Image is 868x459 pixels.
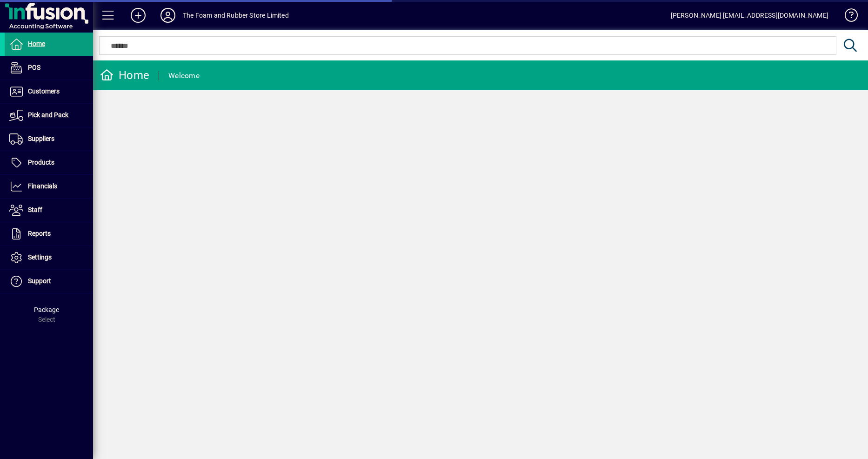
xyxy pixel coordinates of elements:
[5,199,93,222] a: Staff
[28,135,54,142] span: Suppliers
[5,270,93,293] a: Support
[5,127,93,151] a: Suppliers
[28,87,60,95] span: Customers
[34,306,59,313] span: Package
[838,2,856,32] a: Knowledge Base
[153,7,183,24] button: Profile
[5,246,93,269] a: Settings
[100,68,149,83] div: Home
[28,277,51,285] span: Support
[28,64,40,71] span: POS
[671,8,828,23] div: [PERSON_NAME] [EMAIL_ADDRESS][DOMAIN_NAME]
[5,56,93,80] a: POS
[123,7,153,24] button: Add
[28,40,45,47] span: Home
[5,222,93,246] a: Reports
[28,159,54,166] span: Products
[168,68,200,83] div: Welcome
[183,8,289,23] div: The Foam and Rubber Store Limited
[5,175,93,198] a: Financials
[5,151,93,174] a: Products
[28,111,68,119] span: Pick and Pack
[28,253,52,261] span: Settings
[5,80,93,103] a: Customers
[28,206,42,213] span: Staff
[5,104,93,127] a: Pick and Pack
[28,230,51,237] span: Reports
[28,182,57,190] span: Financials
